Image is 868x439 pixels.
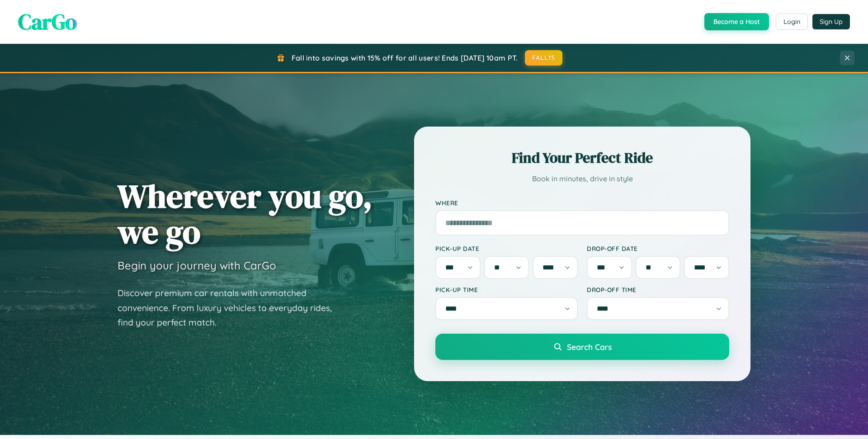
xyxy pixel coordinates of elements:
[435,334,729,360] button: Search Cars
[435,245,578,252] label: Pick-up Date
[435,172,729,185] p: Book in minutes, drive in style
[118,259,276,272] h3: Begin your journey with CarGo
[812,14,850,29] button: Sign Up
[118,286,344,330] p: Discover premium car rentals with unmatched convenience. From luxury vehicles to everyday rides, ...
[118,178,373,250] h1: Wherever you go, we go
[18,7,77,37] span: CarGo
[776,14,808,30] button: Login
[435,286,578,293] label: Pick-up Time
[587,286,729,293] label: Drop-off Time
[567,342,612,352] span: Search Cars
[587,245,729,252] label: Drop-off Date
[292,53,518,62] span: Fall into savings with 15% off for all users! Ends [DATE] 10am PT.
[435,148,729,168] h2: Find Your Perfect Ride
[704,13,769,30] button: Become a Host
[435,199,729,207] label: Where
[525,50,563,66] button: FALL15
